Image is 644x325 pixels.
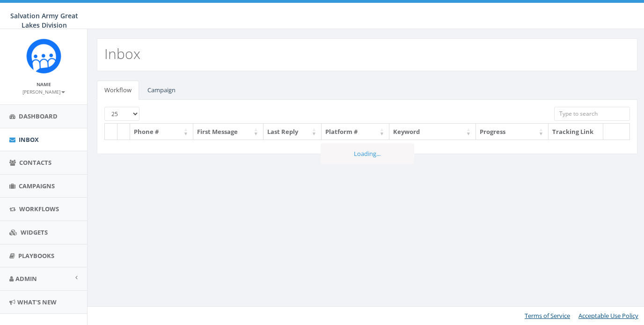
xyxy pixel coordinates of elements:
div: Loading... [321,143,414,164]
span: Workflows [19,205,59,213]
th: First Message [193,124,263,140]
a: Terms of Service [525,311,570,320]
th: Platform # [322,124,389,140]
small: Name [37,81,51,88]
a: Acceptable Use Policy [578,311,638,320]
img: Rally_Corp_Icon_1.png [26,38,61,74]
a: Workflow [97,81,139,100]
span: Salvation Army Great Lakes Division [10,11,78,30]
span: What's New [17,298,57,306]
span: Widgets [21,228,48,236]
th: Keyword [389,124,476,140]
th: Phone # [130,124,193,140]
small: [PERSON_NAME] [22,89,65,95]
a: [PERSON_NAME] [22,87,65,96]
span: Playbooks [18,251,54,260]
th: Last Reply [263,124,322,140]
span: Campaigns [19,182,55,190]
th: Progress [476,124,549,140]
input: Type to search [554,107,630,121]
span: Admin [15,274,37,283]
a: Campaign [140,81,183,100]
span: Dashboard [19,112,58,120]
span: Inbox [19,135,39,144]
th: Tracking Link [549,124,603,140]
span: Contacts [19,158,51,167]
h2: Inbox [104,46,140,61]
